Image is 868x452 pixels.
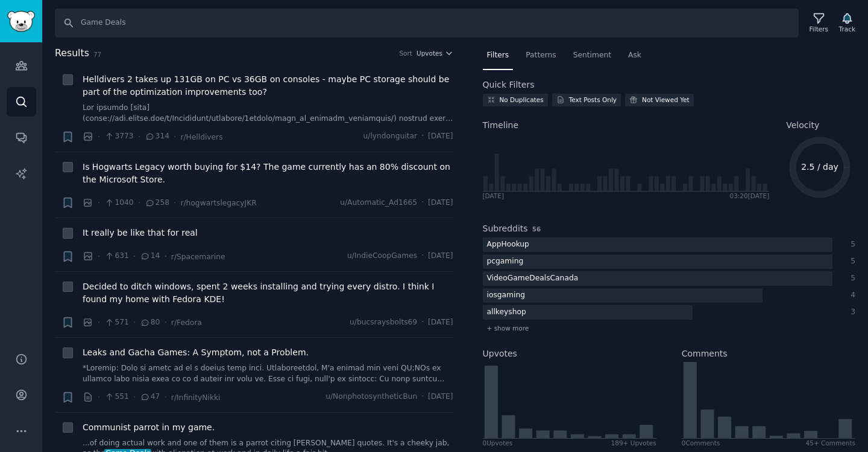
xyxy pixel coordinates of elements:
span: r/Helldivers [180,133,222,141]
div: [DATE] [483,192,505,200]
h2: Comments [682,347,728,360]
span: · [98,391,100,404]
div: 45+ Comments [806,439,855,447]
span: · [98,196,100,209]
span: Ask [628,50,641,61]
div: 189+ Upvotes [611,439,656,447]
span: · [421,317,424,328]
div: pcgaming [483,254,528,270]
span: r/hogwartslegacyJKR [180,199,256,207]
div: Not Viewed Yet [642,95,690,104]
div: 5 [845,256,856,267]
span: 631 [104,251,129,262]
span: 551 [104,392,129,402]
span: [DATE] [428,251,453,262]
a: Helldivers 2 takes up 131GB on PC vs 36GB on consoles - maybe PC storage should be part of the op... [83,73,453,98]
span: 3773 [104,131,134,142]
button: Upvotes [417,49,453,57]
span: Results [55,46,89,61]
span: u/IndieCoopGames [347,251,417,262]
div: VideoGameDealsCanada [483,271,583,286]
div: 0 Comment s [682,439,720,447]
span: · [164,250,166,263]
div: 0 Upvote s [483,439,513,447]
div: 3 [845,307,856,318]
div: Sort [399,49,412,57]
span: 571 [104,317,129,328]
div: No Duplicates [500,95,544,104]
div: 5 [845,239,856,250]
span: · [174,196,176,209]
a: Lor ipsumdo [sita](conse://adi.elitse.doe/t/Incididunt/utlabore/1etdolo/magn_al_enimadm_veniamqui... [83,103,453,124]
div: 5 [845,273,856,284]
a: Decided to ditch windows, spent 2 weeks installing and trying every distro. I think I found my ho... [83,280,453,306]
a: It really be like that for real [83,227,198,239]
div: allkeyshop [483,305,530,320]
span: 314 [145,131,169,142]
a: *Loremip: Dolo si ametc ad el s doeius temp inci. Utlaboreetdol, M'a enimad min veni QU;NOs ex ul... [83,363,453,384]
span: r/Fedora [171,318,202,327]
span: r/InfinityNikki [171,393,221,402]
span: · [133,316,136,329]
button: Track [835,10,860,36]
div: Filters [810,25,828,33]
span: r/Spacemarine [171,253,225,261]
span: · [164,316,166,329]
span: Velocity [786,119,819,132]
span: · [421,392,424,402]
h2: Subreddits [483,222,528,235]
span: u/NonphotosyntheticBun [325,392,417,402]
span: u/bucsraysbolts69 [350,317,417,328]
span: [DATE] [428,198,453,208]
span: 258 [145,198,169,208]
span: Timeline [483,119,519,132]
div: 03:20 [DATE] [729,192,769,200]
div: Text Posts Only [569,95,617,104]
a: Is Hogwarts Legacy worth buying for $14? The game currently has an 80% discount on the Microsoft ... [83,161,453,186]
span: [DATE] [428,392,453,402]
div: Track [839,25,855,33]
span: · [174,131,176,143]
span: · [98,316,100,329]
div: 4 [845,290,856,301]
div: iosgaming [483,288,529,303]
h2: Upvotes [483,347,517,360]
span: 80 [140,317,160,328]
h2: Quick Filters [483,79,535,91]
span: [DATE] [428,131,453,142]
span: Upvotes [417,49,442,57]
text: 2.5 / day [801,162,838,172]
span: 1040 [104,198,134,208]
span: · [421,251,424,262]
span: Filters [487,50,509,61]
div: AppHookup [483,237,533,253]
span: u/lyndonguitar [363,131,418,142]
span: · [133,391,136,404]
span: · [421,198,424,208]
span: · [138,196,140,209]
span: · [164,391,166,404]
span: · [98,250,100,263]
span: · [138,131,140,143]
span: + show more [487,324,529,332]
span: u/Automatic_Ad1665 [340,198,417,208]
span: 47 [140,392,160,402]
span: Sentiment [573,50,611,61]
span: 56 [532,225,541,233]
img: GummySearch logo [7,11,35,32]
span: · [133,250,136,263]
span: Patterns [526,50,556,61]
span: · [421,131,424,142]
span: [DATE] [428,317,453,328]
span: 77 [93,51,101,58]
span: 14 [140,251,160,262]
span: · [98,131,100,143]
a: Communist parrot in my game. [83,421,215,434]
a: Leaks and Gacha Games: A Symptom, not a Problem. [83,346,309,359]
